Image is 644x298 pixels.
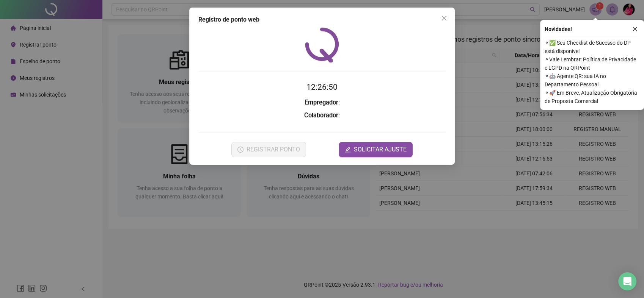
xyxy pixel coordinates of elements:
strong: Empregador [305,99,338,106]
time: 12:26:50 [306,83,338,92]
span: ⚬ 🚀 Em Breve, Atualização Obrigatória de Proposta Comercial [545,89,639,105]
span: SOLICITAR AJUSTE [354,145,407,154]
span: close [441,15,447,21]
button: editSOLICITAR AJUSTE [339,142,413,157]
strong: Colaborador [304,112,338,119]
h3: : [198,111,446,120]
button: REGISTRAR PONTO [231,142,306,157]
span: ⚬ 🤖 Agente QR: sua IA no Departamento Pessoal [545,72,639,89]
span: close [632,27,638,32]
h3: : [198,98,446,108]
span: edit [345,147,351,153]
span: ⚬ ✅ Seu Checklist de Sucesso do DP está disponível [545,39,639,55]
div: Open Intercom Messenger [618,272,636,290]
img: QRPoint [305,27,339,62]
span: Novidades ! [545,25,572,33]
button: Close [438,12,450,24]
div: Registro de ponto web [198,15,446,24]
span: ⚬ Vale Lembrar: Política de Privacidade e LGPD na QRPoint [545,55,639,72]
